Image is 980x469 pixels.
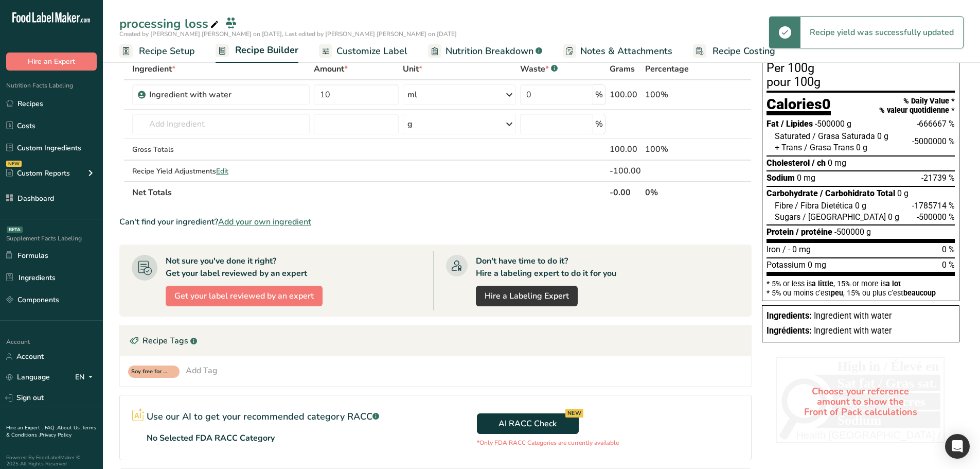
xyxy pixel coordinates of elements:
span: Iron [767,245,780,254]
div: Add Tag [186,364,218,377]
span: 0 g [897,188,908,198]
div: NEW [565,409,583,418]
p: No Selected FDA RACC Category [147,432,275,444]
span: Ingredient [132,63,175,75]
span: peu [831,289,843,297]
span: -21739 % [921,173,955,183]
span: + Trans [775,143,802,152]
div: Gross Totals [132,144,310,155]
div: Recipe Yield Adjustments [132,166,310,177]
span: -5000000 % [912,136,955,146]
span: / protéine [796,227,832,237]
span: / Carbohidrato Total [820,188,895,198]
div: % Daily Value * % valeur quotidienne * [879,97,955,115]
button: AI RACC Check NEW [477,413,579,434]
a: Hire an Expert . [6,424,43,431]
span: Created by [PERSON_NAME] [PERSON_NAME] on [DATE], Last edited by [PERSON_NAME] [PERSON_NAME] on [... [119,30,457,38]
div: Calories [767,97,831,116]
a: Hire a Labeling Expert [476,286,578,306]
span: Recipe Setup [139,44,195,58]
span: Sugars [775,212,800,222]
p: *Only FDA RACC Categories are currently available [477,438,619,447]
span: a little [812,280,833,288]
span: Ingrédients: [767,326,812,336]
div: Powered By FoodLabelMaker © 2025 All Rights Reserved [6,455,97,467]
div: Not sure you've done it right? Get your label reviewed by an expert [166,255,307,280]
span: Recipe Costing [712,44,775,58]
p: Use our AI to get your recommended category RACC [147,410,379,424]
div: Custom Reports [6,168,70,179]
div: Recipe Tags [120,325,751,356]
button: Hire an Expert [6,53,97,71]
div: NEW [6,161,22,167]
span: AI RACC Check [498,418,557,430]
span: -500000 g [834,227,871,237]
a: About Us . [57,424,82,431]
a: FAQ . [45,424,57,431]
a: Language [6,368,50,386]
span: Ingredient with water [814,326,892,336]
span: Unit [403,63,422,75]
span: a lot [886,280,901,288]
span: 0 mg [828,158,846,168]
div: Waste [520,63,558,75]
section: * 5% or less is , 15% or more is [767,276,955,297]
span: / - [782,245,790,254]
div: Ingredient with water [149,89,278,101]
div: BETA [7,227,23,233]
input: Add Ingredient [132,114,310,134]
span: 0 % [942,245,955,254]
span: Sodium [767,173,795,183]
span: Carbohydrate [767,188,818,198]
span: Recipe Builder [235,43,298,57]
span: 0 % [942,260,955,270]
span: Notes & Attachments [580,44,672,58]
div: * 5% ou moins c’est , 15% ou plus c’est [767,289,955,297]
span: Soy free for recipe [131,368,167,376]
a: Recipe Setup [119,40,195,63]
span: 0 g [855,201,866,211]
div: g [407,118,413,130]
div: 100% [645,89,703,101]
a: Privacy Policy [40,431,72,439]
a: Customize Label [319,40,407,63]
span: / [GEOGRAPHIC_DATA] [803,212,886,222]
span: Fibre [775,201,793,211]
span: / Lipides [781,119,813,129]
div: Open Intercom Messenger [945,434,970,459]
a: Terms & Conditions . [6,424,96,439]
span: / Fibra Dietética [795,201,853,211]
div: Per 100g [767,62,955,75]
span: 0 mg [797,173,815,183]
span: Percentage [645,63,689,75]
div: EN [75,371,97,384]
button: Get your label reviewed by an expert [166,286,323,306]
span: 0 mg [808,260,826,270]
div: Recipe yield was successfully updated [800,17,963,48]
span: -666667 % [917,119,955,129]
th: 0% [643,181,705,203]
th: Net Totals [130,181,608,203]
span: -1785714 % [912,201,955,211]
span: Cholesterol [767,158,810,168]
span: / Grasa Saturada [812,131,875,141]
span: Grams [610,63,635,75]
span: Amount [314,63,348,75]
span: 0 g [877,131,888,141]
span: -500000 % [917,212,955,222]
span: 0 g [856,143,867,152]
div: ml [407,89,417,101]
span: 0 mg [792,245,811,254]
div: 100% [645,143,703,155]
a: Recipe Builder [216,39,298,63]
div: 100.00 [610,89,641,101]
span: 0 g [888,212,899,222]
a: Nutrition Breakdown [428,40,542,63]
th: -0.00 [608,181,643,203]
span: Potassium [767,260,806,270]
span: Customize Label [336,44,407,58]
span: Saturated [775,131,810,141]
span: / Grasa Trans [804,143,854,152]
div: Can't find your ingredient? [119,216,752,228]
span: Ingredients: [767,311,812,321]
